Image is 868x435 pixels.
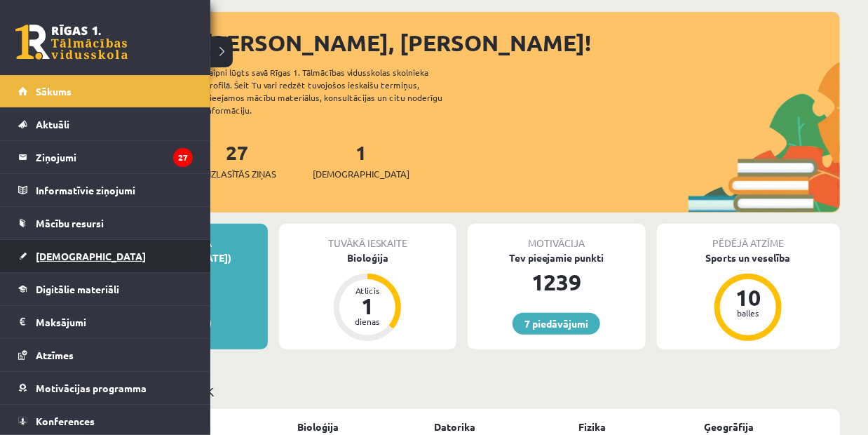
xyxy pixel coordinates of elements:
div: Tev pieejamie punkti [468,250,646,265]
div: dienas [346,317,388,326]
span: [DEMOGRAPHIC_DATA] [313,167,409,181]
a: Motivācijas programma [18,372,193,404]
a: Ziņojumi27 [18,141,193,173]
a: Digitālie materiāli [18,273,193,305]
a: Aktuāli [18,108,193,140]
div: 1 [346,295,388,317]
div: Bioloģija [279,250,457,265]
a: Sports un veselība 10 balles [657,250,841,343]
a: Atzīmes [18,339,193,371]
span: Aktuāli [36,118,69,130]
span: Motivācijas programma [36,382,147,394]
span: [DEMOGRAPHIC_DATA] [36,250,146,262]
span: Mācību resursi [36,217,104,229]
a: Sākums [18,75,193,107]
a: 7 piedāvājumi [513,313,600,335]
a: Maksājumi [18,306,193,338]
a: 1[DEMOGRAPHIC_DATA] [313,140,409,181]
div: 10 [727,286,769,309]
a: Informatīvie ziņojumi [18,174,193,206]
legend: Informatīvie ziņojumi [36,174,193,206]
a: Datorika [434,420,475,434]
i: 27 [173,148,193,167]
div: Pēdējā atzīme [657,224,841,250]
a: Mācību resursi [18,207,193,239]
span: Atzīmes [36,349,74,361]
a: [DEMOGRAPHIC_DATA] [18,240,193,272]
span: Sākums [36,85,72,98]
p: Mācību plāns 11.a2 JK [90,382,834,401]
div: Atlicis [346,286,388,295]
div: balles [727,309,769,317]
a: Bioloģija Atlicis 1 dienas [279,250,457,343]
a: 27Neizlasītās ziņas [198,140,276,181]
div: Sports un veselība [657,250,841,265]
div: Tuvākā ieskaite [279,224,457,250]
span: Konferences [36,415,95,427]
a: Fizika [578,420,606,434]
div: Motivācija [468,224,646,250]
a: Ģeogrāfija [705,420,754,434]
legend: Maksājumi [36,306,193,338]
div: Laipni lūgts savā Rīgas 1. Tālmācības vidusskolas skolnieka profilā. Šeit Tu vari redzēt tuvojošo... [205,66,467,116]
span: Neizlasītās ziņas [198,167,276,181]
a: Rīgas 1. Tālmācības vidusskola [15,25,128,60]
div: [PERSON_NAME], [PERSON_NAME]! [203,26,840,60]
span: Digitālie materiāli [36,283,119,295]
div: 1239 [468,265,646,299]
legend: Ziņojumi [36,141,193,173]
a: Bioloģija [297,420,339,434]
